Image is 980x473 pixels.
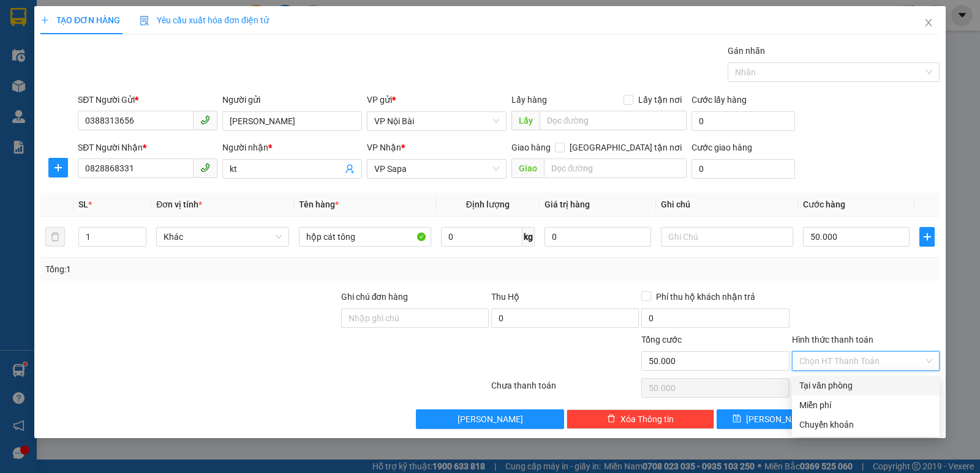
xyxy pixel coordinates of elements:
span: Giá trị hàng [545,199,590,209]
button: deleteXóa Thông tin [567,409,714,429]
div: Miễn phí [799,398,932,412]
span: Giao [511,158,544,178]
input: VD: Bàn, Ghế [299,227,431,247]
div: Chuyển khoản [799,418,932,431]
span: [PERSON_NAME] [458,412,523,426]
div: SĐT Người Nhận [78,141,217,154]
span: save [733,414,741,424]
span: VP Nhận [367,143,401,152]
span: Tên hàng [299,199,339,209]
span: kg [522,227,535,247]
button: Close [911,6,946,40]
span: Định lượng [466,199,510,209]
div: VP gửi [367,93,507,106]
div: Người nhận [222,141,362,154]
span: Xóa Thông tin [620,412,674,426]
button: plus [919,227,935,247]
span: [GEOGRAPHIC_DATA] tận nơi [565,141,687,154]
span: delete [607,414,616,424]
span: SL [78,199,88,209]
span: Phí thu hộ khách nhận trả [651,290,760,304]
label: Cước giao hàng [692,143,752,152]
span: plus [920,232,934,242]
span: Tổng cước [641,335,682,345]
th: Ghi chú [656,193,798,217]
button: delete [45,227,65,247]
input: Cước lấy hàng [692,111,795,131]
input: Dọc đường [540,111,687,130]
span: Lấy tận nơi [633,93,687,106]
button: save[PERSON_NAME] [717,409,827,429]
div: Tại văn phòng [799,379,932,392]
span: Lấy hàng [511,95,547,105]
span: close [924,18,933,28]
span: phone [200,163,210,173]
span: Đơn vị tính [156,199,202,209]
span: TẠO ĐƠN HÀNG [40,15,120,25]
span: Giao hàng [511,143,551,152]
img: icon [140,16,149,26]
span: plus [49,163,67,173]
label: Cước lấy hàng [692,95,747,105]
input: 0 [545,227,651,247]
span: Yêu cầu xuất hóa đơn điện tử [140,15,269,25]
input: Dọc đường [544,158,687,178]
span: Cước hàng [803,199,845,209]
span: Khác [164,228,281,246]
label: Ghi chú đơn hàng [341,292,409,302]
span: VP Nội Bài [374,112,499,130]
button: [PERSON_NAME] [416,409,563,429]
label: Hình thức thanh toán [792,335,873,345]
div: Chưa thanh toán [490,379,640,400]
span: phone [200,115,210,125]
input: Ghi Chú [661,227,793,247]
span: VP Sapa [374,160,499,178]
div: SĐT Người Gửi [78,93,217,106]
input: Cước giao hàng [692,159,795,179]
span: Thu Hộ [491,292,519,302]
div: Tổng: 1 [45,263,379,276]
button: plus [48,158,68,177]
input: Ghi chú đơn hàng [341,308,489,328]
label: Gán nhãn [728,46,765,56]
span: [PERSON_NAME] [746,412,812,426]
span: Lấy [511,111,540,130]
div: Người gửi [222,93,362,106]
span: plus [40,16,49,24]
span: user-add [345,164,355,174]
